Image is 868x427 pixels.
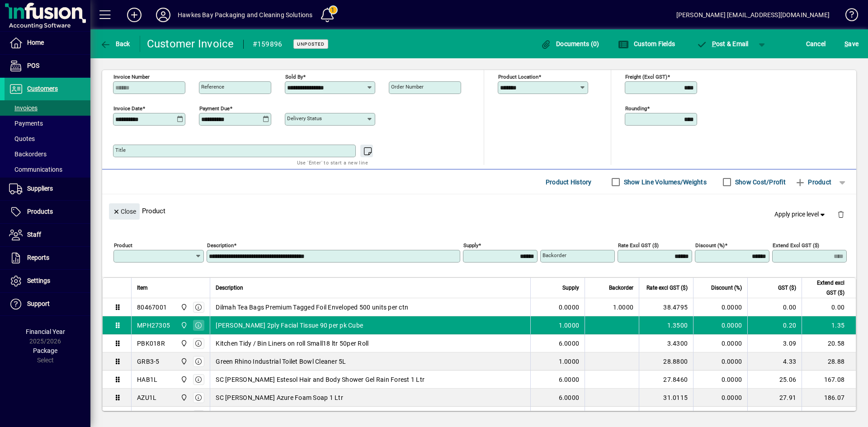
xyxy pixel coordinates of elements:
div: HAB1L [137,375,157,384]
span: [PERSON_NAME] 2ply Facial Tissue 90 per pk Cube [216,321,363,330]
mat-label: Product [114,242,132,249]
span: Rate excl GST ($) [646,283,688,293]
mat-label: Title [115,147,126,153]
button: Add [120,7,149,23]
div: AZU1L [137,393,156,402]
div: 1.3500 [645,321,688,330]
td: 3.09 [747,334,802,352]
button: Product History [542,174,595,190]
div: MPH27305 [137,321,170,330]
td: 27.91 [747,389,802,407]
button: Save [842,36,861,52]
a: Communications [5,162,90,177]
button: Documents (0) [538,36,602,52]
td: 0.0000 [693,352,747,371]
span: Product [795,175,831,189]
span: Product History [546,175,592,189]
mat-label: Invoice date [113,105,142,112]
span: Unposted [297,41,325,47]
div: 80467001 [137,303,167,312]
div: 27.8460 [645,375,688,384]
app-page-header-button: Delete [830,210,852,218]
div: 3.4300 [645,339,688,348]
div: 31.0115 [645,393,688,402]
td: 4.33 [747,352,802,371]
div: Customer Invoice [147,37,234,51]
span: Back [100,40,130,47]
span: SC [PERSON_NAME] Estesol Hair and Body Shower Gel Rain Forest 1 Ltr [216,375,425,384]
mat-label: Backorder [542,252,566,258]
button: Delete [830,203,852,225]
td: 0.0000 [693,389,747,407]
mat-label: Sold by [285,74,303,80]
span: Backorders [9,150,47,158]
span: Description [216,283,243,293]
td: 0.0000 [693,298,747,316]
td: 0.20 [747,316,802,334]
span: Customers [27,85,58,92]
span: Supply [562,283,579,293]
span: Products [27,208,53,215]
a: POS [5,55,90,77]
td: 20.58 [802,334,856,352]
span: 6.0000 [559,393,580,402]
mat-label: Invoice number [113,74,150,80]
a: Staff [5,224,90,246]
a: Knowledge Base [839,2,857,31]
span: Central [178,338,189,348]
span: Suppliers [27,185,53,192]
a: Backorders [5,146,90,162]
span: Quotes [9,135,35,142]
mat-label: Discount (%) [695,242,725,249]
div: GRB3-5 [137,357,160,366]
span: Central [178,302,189,312]
span: 6.0000 [559,375,580,384]
mat-label: Description [207,242,234,249]
button: Profile [149,7,178,23]
button: Cancel [804,36,828,52]
span: Apply price level [774,210,827,219]
span: P [712,40,716,47]
span: GST ($) [778,283,796,293]
span: Backorder [609,283,633,293]
label: Show Cost/Profit [733,178,786,187]
span: S [844,40,848,47]
span: Cancel [806,37,826,51]
span: Custom Fields [618,40,675,47]
span: 6.0000 [559,339,580,348]
mat-label: Product location [498,74,538,80]
span: Item [137,283,148,293]
span: Documents (0) [541,40,599,47]
div: Hawkes Bay Packaging and Cleaning Solutions [178,8,313,22]
span: Central [178,393,189,403]
mat-hint: Use 'Enter' to start a new line [297,157,368,168]
div: [PERSON_NAME] [EMAIL_ADDRESS][DOMAIN_NAME] [676,8,830,22]
span: Central [178,357,189,366]
a: Settings [5,270,90,292]
a: Products [5,201,90,223]
div: 28.8800 [645,357,688,366]
td: 167.08 [802,371,856,389]
td: 0.0000 [693,407,747,425]
label: Show Line Volumes/Weights [622,178,707,187]
button: Post & Email [692,36,753,52]
span: ost & Email [696,40,749,47]
td: 0.00 [747,298,802,316]
button: Apply price level [771,206,830,223]
mat-label: Freight (excl GST) [625,74,667,80]
span: Central [178,320,189,330]
a: Quotes [5,131,90,146]
div: Product [102,194,856,227]
span: ave [844,37,859,51]
button: Custom Fields [616,36,677,52]
span: Reports [27,254,49,261]
td: 2.92 [747,407,802,425]
div: #159896 [253,37,283,52]
span: Extend excl GST ($) [807,278,844,298]
span: 1.0000 [613,303,634,312]
a: Invoices [5,100,90,116]
span: Dilmah Tea Bags Premium Tagged Foil Enveloped 500 units per ctn [216,303,408,312]
span: Communications [9,166,62,173]
span: Staff [27,231,41,238]
mat-label: Order number [391,84,424,90]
